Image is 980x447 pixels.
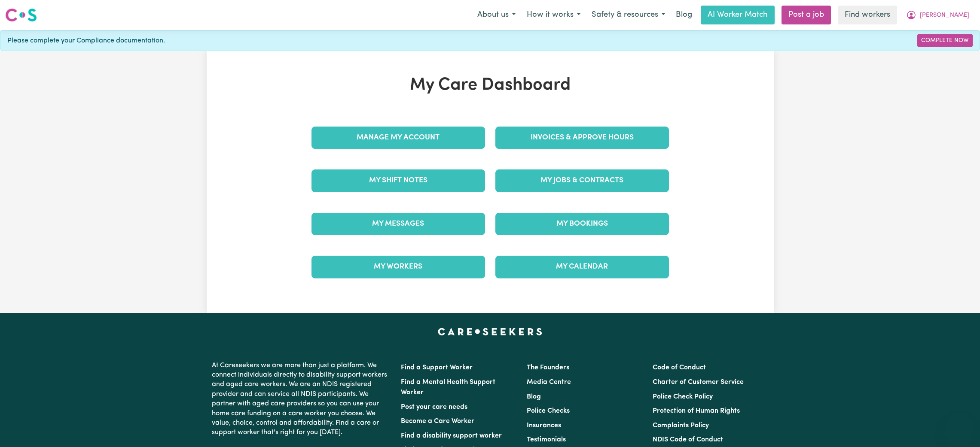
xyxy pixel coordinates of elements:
a: My Messages [311,213,485,235]
a: Find a Mental Health Support Worker [401,379,495,396]
a: Police Checks [527,408,570,414]
a: My Calendar [495,256,669,278]
a: Testimonials [527,436,566,443]
h1: My Care Dashboard [306,75,674,96]
a: Blog [527,393,541,400]
a: Careseekers logo [5,5,37,25]
button: How it works [521,6,586,24]
a: My Jobs & Contracts [495,169,669,192]
a: Blog [671,6,697,24]
a: NDIS Code of Conduct [653,436,723,443]
a: Become a Care Worker [401,418,474,425]
button: My Account [901,6,975,24]
a: Code of Conduct [653,364,706,371]
a: Find a disability support worker [401,432,502,439]
a: My Workers [311,256,485,278]
a: Police Check Policy [653,393,713,400]
a: My Bookings [495,213,669,235]
button: Safety & resources [586,6,671,24]
a: Careseekers home page [438,328,542,335]
iframe: Button to launch messaging window, conversation in progress [946,413,973,440]
a: Complaints Policy [653,422,709,429]
span: Please complete your Compliance documentation. [7,36,165,46]
button: About us [472,6,521,24]
a: Charter of Customer Service [653,379,744,386]
img: Careseekers logo [5,7,37,23]
a: Find a Support Worker [401,364,473,371]
a: Protection of Human Rights [653,408,740,414]
a: My Shift Notes [311,169,485,192]
a: Post your care needs [401,404,467,411]
a: Post a job [782,6,831,24]
a: Complete Now [917,34,973,47]
a: Insurances [527,422,561,429]
a: Invoices & Approve Hours [495,127,669,149]
span: [PERSON_NAME] [920,11,969,20]
p: At Careseekers we are more than just a platform. We connect individuals directly to disability su... [212,357,391,441]
a: The Founders [527,364,569,371]
a: AI Worker Match [701,6,775,24]
a: Media Centre [527,379,571,386]
a: Manage My Account [311,127,485,149]
a: Find workers [838,6,897,24]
